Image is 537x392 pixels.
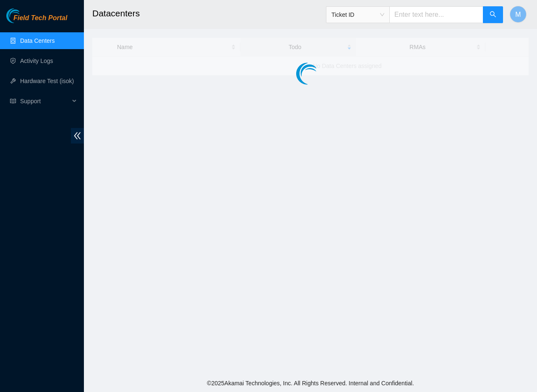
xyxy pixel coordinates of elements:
[20,93,70,110] span: Support
[6,8,42,23] img: Akamai Technologies
[483,6,503,23] button: search
[84,374,537,392] footer: © 2025 Akamai Technologies, Inc. All Rights Reserved. Internal and Confidential.
[20,78,74,84] a: Hardware Test (isok)
[510,6,527,23] button: M
[20,37,55,44] a: Data Centers
[6,15,67,26] a: Akamai TechnologiesField Tech Portal
[490,11,496,19] span: search
[389,6,483,23] input: Enter text here...
[10,98,16,104] span: read
[13,14,67,22] span: Field Tech Portal
[71,128,84,144] span: double-left
[20,57,53,64] a: Activity Logs
[331,8,384,21] span: Ticket ID
[515,9,521,20] span: M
